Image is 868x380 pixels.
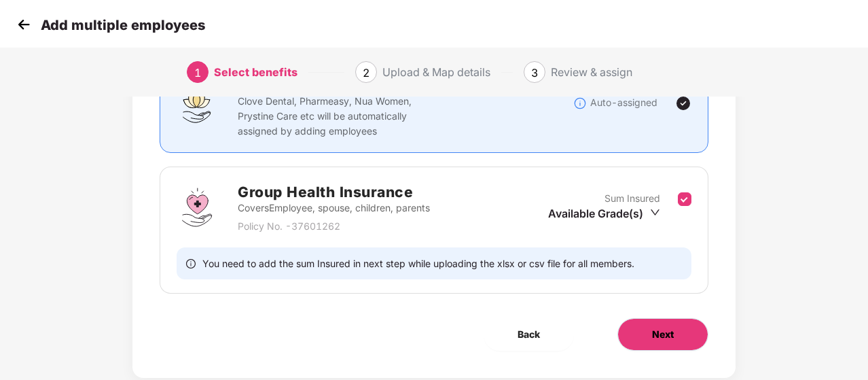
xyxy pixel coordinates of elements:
[551,61,632,83] div: Review & assign
[363,66,369,80] span: 2
[484,318,574,351] button: Back
[177,187,217,228] img: svg+xml;base64,PHN2ZyBpZD0iR3JvdXBfSGVhbHRoX0luc3VyYW5jZSIgZGF0YS1uYW1lPSJHcm91cCBIZWFsdGggSW5zdX...
[238,94,439,139] p: Clove Dental, Pharmeasy, Nua Women, Prystine Care etc will be automatically assigned by adding em...
[41,17,205,33] p: Add multiple employees
[177,83,217,124] img: svg+xml;base64,PHN2ZyBpZD0iQWZmaW5pdHlfQmVuZWZpdHMiIGRhdGEtbmFtZT0iQWZmaW5pdHkgQmVuZWZpdHMiIHhtbG...
[531,66,538,80] span: 3
[382,61,490,83] div: Upload & Map details
[590,95,657,110] p: Auto-assigned
[650,207,660,218] span: down
[573,97,587,110] img: svg+xml;base64,PHN2ZyBpZD0iSW5mb18tXzMyeDMyIiBkYXRhLW5hbWU9IkluZm8gLSAzMngzMiIgeG1sbnM9Imh0dHA6Ly...
[14,14,34,35] img: svg+xml;base64,PHN2ZyB4bWxucz0iaHR0cDovL3d3dy53My5vcmcvMjAwMC9zdmciIHdpZHRoPSIzMCIgaGVpZ2h0PSIzMC...
[604,191,660,206] p: Sum Insured
[194,66,201,80] span: 1
[238,181,430,203] h2: Group Health Insurance
[238,201,430,215] p: Covers Employee, spouse, children, parents
[238,219,430,234] p: Policy No. - 37601262
[617,318,708,351] button: Next
[202,257,634,270] span: You need to add the sum Insured in next step while uploading the xlsx or csv file for all members.
[518,327,540,342] span: Back
[186,257,196,270] span: info-circle
[214,61,297,83] div: Select benefits
[675,95,691,111] img: svg+xml;base64,PHN2ZyBpZD0iVGljay0yNHgyNCIgeG1sbnM9Imh0dHA6Ly93d3cudzMub3JnLzIwMDAvc3ZnIiB3aWR0aD...
[652,327,674,342] span: Next
[548,206,660,221] div: Available Grade(s)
